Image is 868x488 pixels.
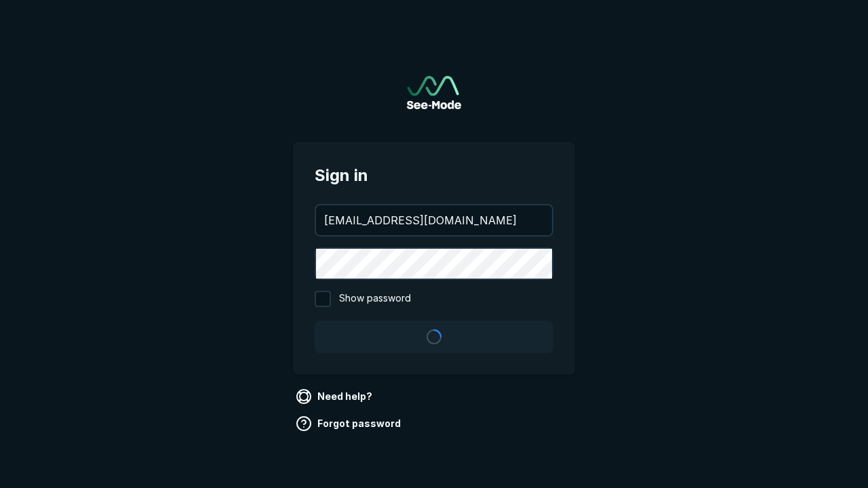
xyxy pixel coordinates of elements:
span: Show password [339,291,411,307]
span: Sign in [315,163,553,188]
a: Need help? [293,386,378,407]
a: Go to sign in [407,76,461,109]
img: See-Mode Logo [407,76,461,109]
a: Forgot password [293,413,406,434]
input: your@email.com [316,205,552,235]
